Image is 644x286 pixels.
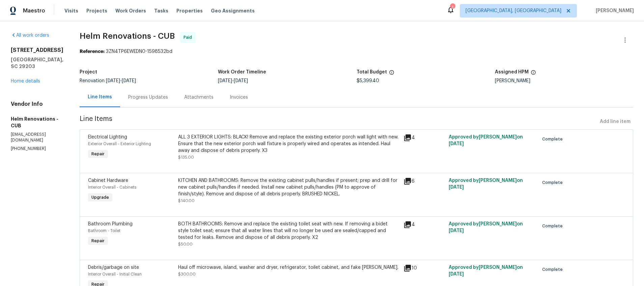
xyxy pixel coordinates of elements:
div: Invoices [230,94,248,101]
div: 4 [403,221,445,229]
h5: Project [80,70,97,74]
span: Bathroom Plumbing [88,222,133,226]
span: $140.00 [178,199,195,203]
h5: Total Budget [357,70,387,74]
span: [DATE] [449,272,464,277]
span: [DATE] [234,78,248,83]
span: Helm Renovations - CUB [80,32,175,40]
span: Debris/garbage on site [88,265,139,270]
span: Approved by [PERSON_NAME] on [449,265,523,277]
span: Properties [176,7,203,14]
span: Work Orders [115,7,146,14]
h2: [STREET_ADDRESS] [11,47,63,54]
div: Progress Updates [128,94,168,101]
span: The total cost of line items that have been proposed by Opendoor. This sum includes line items th... [389,70,394,78]
div: Line Items [88,94,112,100]
span: $300.00 [178,272,196,276]
div: 6 [403,177,445,185]
b: Reference: [80,49,105,54]
span: Complete [542,136,565,142]
span: Complete [542,179,565,186]
div: 1 [450,4,455,11]
a: Home details [11,79,40,84]
div: Haul off microwave, island, washer and dryer, refrigerator, toilet cabinet, and fake [PERSON_NAME]. [178,264,399,271]
span: [DATE] [449,228,464,233]
p: [EMAIL_ADDRESS][DOMAIN_NAME] [11,132,63,143]
div: BOTH BATHROOMS: Remove and replace the existing toilet seat with new. If removing a bidet style t... [178,221,399,241]
span: [DATE] [106,78,120,83]
span: $135.00 [178,155,194,159]
span: [DATE] [449,141,464,146]
div: ALL 3 EXTERIOR LIGHTS: BLACK! Remove and replace the existing exterior porch wall light with new.... [178,134,399,154]
span: Visits [64,7,78,14]
span: - [106,78,136,83]
div: 3ZN4TP6EWEDN0-1598532bd [80,48,633,55]
span: Approved by [PERSON_NAME] on [449,222,523,233]
span: $50.00 [178,242,193,246]
span: Approved by [PERSON_NAME] on [449,178,523,190]
div: 10 [403,264,445,272]
span: [DATE] [449,185,464,190]
div: KITCHEN AND BATHROOMS: Remove the existing cabinet pulls/handles if present; prep and drill for n... [178,177,399,197]
div: [PERSON_NAME] [495,78,633,83]
span: Complete [542,223,565,229]
h5: Assigned HPM [495,70,529,74]
h5: Helm Renovations - CUB [11,116,63,129]
span: Exterior Overall - Exterior Lighting [88,142,151,146]
span: Bathroom - Toilet [88,229,120,233]
span: Cabinet Hardware [88,178,128,183]
h5: Work Order Timeline [218,70,266,74]
div: 4 [403,134,445,142]
span: $5,399.40 [357,78,379,83]
span: - [218,78,248,83]
span: Paid [184,34,195,41]
span: Interior Overall - Cabinets [88,185,136,189]
span: Repair [89,151,107,157]
span: Approved by [PERSON_NAME] on [449,135,523,146]
h5: [GEOGRAPHIC_DATA], SC 29203 [11,56,63,70]
h4: Vendor Info [11,101,63,107]
span: Projects [86,7,107,14]
span: [DATE] [218,78,232,83]
span: Tasks [154,8,168,13]
span: Geo Assignments [211,7,255,14]
span: Upgrade [89,194,112,201]
span: Electrical Lighting [88,135,127,139]
span: Maestro [23,7,45,14]
span: Interior Overall - Initial Clean [88,272,142,276]
span: [GEOGRAPHIC_DATA], [GEOGRAPHIC_DATA] [466,7,561,14]
span: Line Items [80,116,597,128]
span: Repair [89,237,107,244]
a: All work orders [11,33,49,38]
span: The hpm assigned to this work order. [531,70,536,78]
span: Renovation [80,78,136,83]
p: [PHONE_NUMBER] [11,146,63,152]
span: Complete [542,266,565,273]
div: Attachments [184,94,214,101]
span: [PERSON_NAME] [593,7,634,14]
span: [DATE] [122,78,136,83]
